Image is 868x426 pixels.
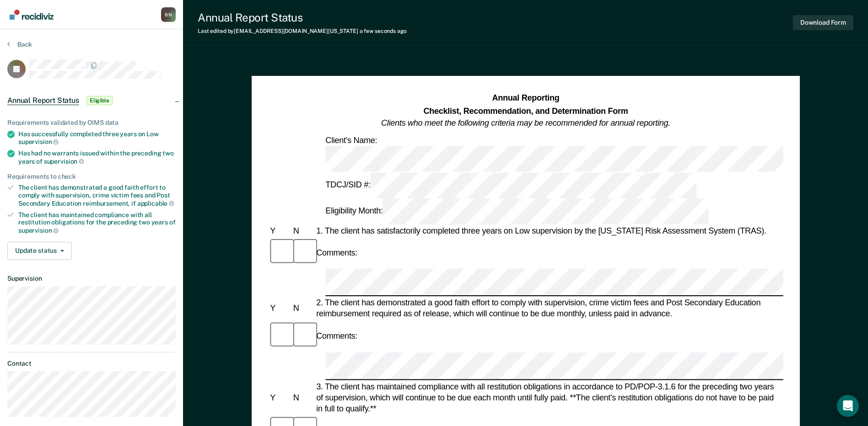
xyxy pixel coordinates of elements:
[323,198,710,224] div: Eligibility Month:
[18,184,176,207] div: The client has demonstrated a good faith effort to comply with supervision, crime victim fees and...
[198,28,407,34] div: Last edited by [EMAIL_ADDRESS][DOMAIN_NAME][US_STATE]
[314,381,783,414] div: 3. The client has maintained compliance with all restitution obligations in accordance to PD/POP-...
[7,40,32,48] button: Back
[268,392,291,403] div: Y
[323,172,698,198] div: TDCJ/SID #:
[7,275,176,282] dt: Supervision
[18,130,176,146] div: Has successfully completed three years on Low
[268,303,291,314] div: Y
[793,15,853,30] button: Download Form
[492,94,559,103] strong: Annual Reporting
[314,330,359,341] div: Comments:
[18,149,176,165] div: Has had no warrants issued within the preceding two years of
[381,118,670,128] em: Clients who meet the following criteria may be recommended for annual reporting.
[10,10,54,20] img: Recidiviz
[44,158,84,165] span: supervision
[423,106,628,115] strong: Checklist, Recommendation, and Determination Form
[137,200,174,207] span: applicable
[7,242,72,260] button: Update status
[314,225,783,236] div: 1. The client has satisfactorily completed three years on Low supervision by the [US_STATE] Risk ...
[18,211,176,234] div: The client has maintained compliance with all restitution obligations for the preceding two years of
[18,227,59,234] span: supervision
[161,7,176,22] button: Profile dropdown button
[291,303,314,314] div: N
[291,225,314,236] div: N
[314,247,359,258] div: Comments:
[268,225,291,236] div: Y
[314,298,783,319] div: 2. The client has demonstrated a good faith effort to comply with supervision, crime victim fees ...
[7,173,176,181] div: Requirements to check
[18,138,59,145] span: supervision
[360,28,407,34] span: a few seconds ago
[86,96,113,105] span: Eligible
[7,96,79,105] span: Annual Report Status
[7,119,176,127] div: Requirements validated by OIMS data
[837,395,859,417] div: Open Intercom Messenger
[198,11,407,24] div: Annual Report Status
[291,392,314,403] div: N
[7,360,176,367] dt: Contact
[161,7,176,22] div: B N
